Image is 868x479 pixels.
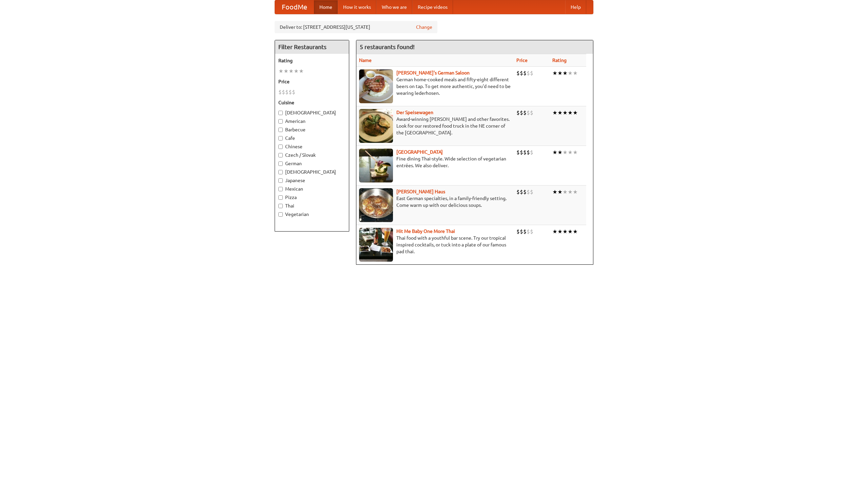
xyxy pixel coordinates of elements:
li: ★ [573,228,578,235]
label: [DEMOGRAPHIC_DATA] [278,169,346,175]
li: $ [289,88,292,96]
input: Chinese [278,145,283,149]
li: $ [523,109,527,116]
li: ★ [563,188,568,196]
label: Mexican [278,186,346,192]
li: ★ [557,228,563,235]
li: ★ [563,228,568,235]
li: $ [292,88,295,96]
li: $ [530,188,533,196]
p: Thai food with a youthful bar scene. Try our tropical inspired cocktails, or tuck into a plate of... [359,235,511,255]
li: $ [530,109,533,116]
li: ★ [557,109,563,116]
a: FoodMe [275,0,314,14]
li: $ [516,69,520,77]
a: Help [565,0,586,14]
li: ★ [283,67,289,75]
li: $ [530,69,533,77]
li: $ [520,69,523,77]
label: Cafe [278,135,346,141]
input: Thai [278,204,283,208]
li: ★ [552,188,557,196]
li: $ [520,149,523,156]
label: Pizza [278,194,346,201]
li: ★ [552,69,557,77]
img: kohlhaus.jpg [359,188,393,222]
li: $ [516,228,520,235]
a: Who we are [376,0,412,14]
img: speisewagen.jpg [359,109,393,143]
li: $ [516,149,520,156]
li: ★ [573,69,578,77]
p: Fine dining Thai-style. Wide selection of vegetarian entrées. We also deliver. [359,155,511,169]
li: $ [523,228,527,235]
li: $ [527,69,530,77]
input: American [278,119,283,124]
b: Der Speisewagen [396,110,433,115]
a: [PERSON_NAME]'s German Saloon [396,70,470,75]
li: ★ [278,67,283,75]
li: ★ [563,149,568,156]
li: $ [527,149,530,156]
label: Vegetarian [278,211,346,218]
input: Vegetarian [278,212,283,217]
li: ★ [563,69,568,77]
a: Home [314,0,338,14]
li: ★ [568,149,573,156]
input: [DEMOGRAPHIC_DATA] [278,170,283,174]
li: ★ [552,228,557,235]
input: Cafe [278,136,283,140]
img: babythai.jpg [359,228,393,262]
input: Czech / Slovak [278,153,283,157]
a: Name [359,58,372,63]
a: Change [416,24,432,30]
li: $ [527,188,530,196]
li: ★ [557,188,563,196]
li: ★ [294,67,299,75]
label: Japanese [278,177,346,184]
li: ★ [568,109,573,116]
li: ★ [299,67,304,75]
a: [PERSON_NAME] Haus [396,189,445,194]
img: esthers.jpg [359,69,393,103]
li: ★ [573,149,578,156]
li: $ [527,228,530,235]
li: $ [520,228,523,235]
label: German [278,160,346,167]
p: East German specialties, in a family-friendly setting. Come warm up with our delicious soups. [359,195,511,209]
li: $ [520,109,523,116]
a: Recipe videos [412,0,453,14]
a: Price [516,58,528,63]
h5: Rating [278,57,346,64]
h5: Price [278,78,346,85]
div: Deliver to: [STREET_ADDRESS][US_STATE] [275,21,437,33]
label: Chinese [278,143,346,150]
li: ★ [557,149,563,156]
li: ★ [552,109,557,116]
li: $ [278,88,282,96]
li: ★ [568,188,573,196]
p: Award-winning [PERSON_NAME] and other favorites. Look for our restored food truck in the NE corne... [359,116,511,136]
a: How it works [338,0,376,14]
li: ★ [568,69,573,77]
input: Barbecue [278,128,283,132]
li: $ [530,149,533,156]
label: [DEMOGRAPHIC_DATA] [278,109,346,116]
li: ★ [552,149,557,156]
li: $ [282,88,285,96]
h5: Cuisine [278,99,346,106]
img: satay.jpg [359,149,393,182]
li: $ [530,228,533,235]
label: Czech / Slovak [278,152,346,158]
li: $ [523,69,527,77]
label: American [278,118,346,125]
li: $ [285,88,289,96]
a: Rating [552,58,567,63]
b: [GEOGRAPHIC_DATA] [396,149,443,155]
li: $ [516,188,520,196]
li: ★ [573,109,578,116]
ng-pluralize: 5 restaurants found! [360,44,415,50]
input: Japanese [278,178,283,183]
